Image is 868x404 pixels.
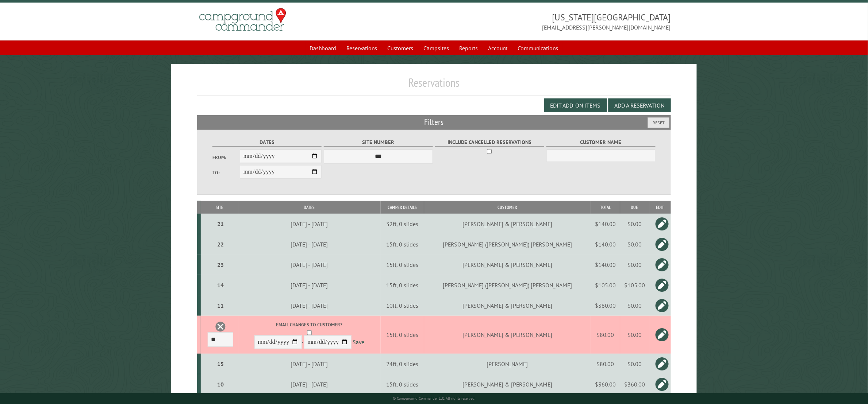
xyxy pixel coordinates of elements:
td: $80.00 [591,316,620,354]
label: To: [212,169,240,176]
th: Site [201,201,238,214]
td: [PERSON_NAME] ([PERSON_NAME]) [PERSON_NAME] [424,275,591,295]
label: Include Cancelled Reservations [435,138,544,147]
div: 14 [204,281,237,289]
button: Add a Reservation [608,98,671,112]
a: Dashboard [306,41,341,55]
th: Due [620,201,649,214]
h2: Filters [197,115,671,129]
td: [PERSON_NAME] & [PERSON_NAME] [424,295,591,316]
td: $360.00 [620,374,649,395]
img: Campground Commander [197,5,288,34]
td: $80.00 [591,354,620,374]
label: Email changes to customer? [239,321,380,328]
td: $0.00 [620,354,649,374]
td: [PERSON_NAME] & [PERSON_NAME] [424,374,591,395]
div: [DATE] - [DATE] [239,261,380,268]
td: $140.00 [591,255,620,275]
div: [DATE] - [DATE] [239,381,380,388]
label: Site Number [324,138,433,147]
div: [DATE] - [DATE] [239,241,380,248]
div: 22 [204,241,237,248]
td: $360.00 [591,295,620,316]
th: Edit [649,201,671,214]
a: Reservations [342,41,382,55]
div: [DATE] - [DATE] [239,220,380,228]
td: $0.00 [620,316,649,354]
h1: Reservations [197,75,671,96]
td: [PERSON_NAME] [424,354,591,374]
td: [PERSON_NAME] & [PERSON_NAME] [424,214,591,234]
div: 15 [204,360,237,368]
button: Reset [648,117,669,128]
div: [DATE] - [DATE] [239,281,380,289]
th: Dates [238,201,381,214]
div: 21 [204,220,237,228]
td: $140.00 [591,214,620,234]
td: 15ft, 0 slides [381,275,424,295]
td: 32ft, 0 slides [381,214,424,234]
label: Dates [212,138,322,147]
button: Edit Add-on Items [544,98,607,112]
td: $105.00 [591,275,620,295]
a: Delete this reservation [215,321,226,332]
label: From: [212,154,240,161]
td: $140.00 [591,234,620,255]
th: Camper Details [381,201,424,214]
small: © Campground Commander LLC. All rights reserved. [393,396,475,401]
div: 23 [204,261,237,268]
a: Customers [383,41,418,55]
a: Account [484,41,512,55]
td: [PERSON_NAME] ([PERSON_NAME]) [PERSON_NAME] [424,234,591,255]
td: $0.00 [620,255,649,275]
th: Customer [424,201,591,214]
td: 15ft, 0 slides [381,234,424,255]
td: [PERSON_NAME] & [PERSON_NAME] [424,255,591,275]
span: [US_STATE][GEOGRAPHIC_DATA] [EMAIL_ADDRESS][PERSON_NAME][DOMAIN_NAME] [434,11,671,32]
td: 15ft, 0 slides [381,316,424,354]
td: $0.00 [620,234,649,255]
a: Save [353,339,365,346]
div: 10 [204,381,237,388]
td: $0.00 [620,295,649,316]
td: 24ft, 0 slides [381,354,424,374]
td: $0.00 [620,214,649,234]
div: 11 [204,302,237,309]
th: Total [591,201,620,214]
td: $105.00 [620,275,649,295]
a: Communications [514,41,563,55]
td: [PERSON_NAME] & [PERSON_NAME] [424,316,591,354]
td: 15ft, 0 slides [381,255,424,275]
td: 10ft, 0 slides [381,295,424,316]
td: 15ft, 0 slides [381,374,424,395]
a: Reports [455,41,483,55]
a: Campsites [419,41,454,55]
div: [DATE] - [DATE] [239,360,380,368]
td: $360.00 [591,374,620,395]
label: Customer Name [546,138,656,147]
div: [DATE] - [DATE] [239,302,380,309]
div: - [239,321,380,351]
